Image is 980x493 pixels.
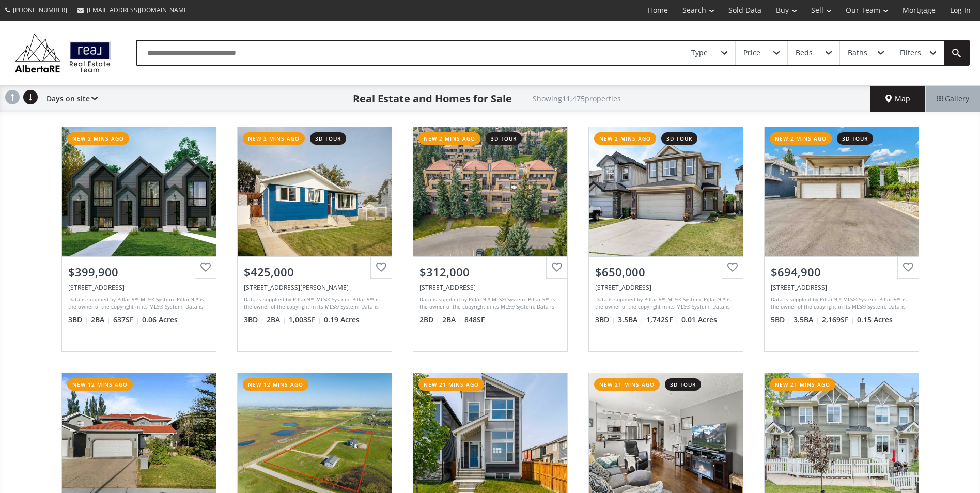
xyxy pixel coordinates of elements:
span: 1,742 SF [646,315,679,325]
span: 2 BD [419,315,440,325]
div: Type [691,49,708,56]
div: Data is supplied by Pillar 9™ MLS® System. Pillar 9™ is the owner of the copyright in its MLS® Sy... [595,296,734,311]
span: 2 BA [442,315,462,325]
span: 0.06 Acres [142,315,178,325]
div: 4708 57a Street Crescent, Lacombe, AB T4L2G5 [244,283,385,292]
span: [EMAIL_ADDRESS][DOMAIN_NAME] [87,6,190,14]
div: Baths [848,49,867,56]
span: 2 BA [267,315,286,325]
a: [EMAIL_ADDRESS][DOMAIN_NAME] [72,1,195,20]
span: 3.5 BA [794,315,819,325]
a: new 2 mins ago3d tour$425,000[STREET_ADDRESS][PERSON_NAME]Data is supplied by Pillar 9™ MLS® Syst... [227,116,402,362]
div: $312,000 [419,264,561,280]
span: 0.15 Acres [857,315,893,325]
span: 3 BD [595,315,615,325]
span: Gallery [937,94,969,104]
span: 637 SF [113,315,139,325]
div: Data is supplied by Pillar 9™ MLS® System. Pillar 9™ is the owner of the copyright in its MLS® Sy... [244,296,383,311]
span: 3.5 BA [618,315,644,325]
span: [PHONE_NUMBER] [13,6,67,14]
span: 0.19 Acres [324,315,360,325]
div: $650,000 [595,264,737,280]
div: Map [870,86,925,112]
span: 2,169 SF [822,315,854,325]
div: $425,000 [244,264,385,280]
div: Data is supplied by Pillar 9™ MLS® System. Pillar 9™ is the owner of the copyright in its MLS® Sy... [419,296,558,311]
div: 207 Village Terrace SW #3, Calgary, AB T3H 2L4 [419,283,561,292]
div: 30 Preston Avenue NE, Medicine Hat, AB T1C1R7 [771,283,912,292]
span: 1,003 SF [289,315,321,325]
div: Data is supplied by Pillar 9™ MLS® System. Pillar 9™ is the owner of the copyright in its MLS® Sy... [771,296,910,311]
span: 0.01 Acres [681,315,717,325]
a: new 2 mins ago$399,900[STREET_ADDRESS]Data is supplied by Pillar 9™ MLS® System. Pillar 9™ is the... [51,116,227,362]
span: 848 SF [464,315,485,325]
div: Data is supplied by Pillar 9™ MLS® System. Pillar 9™ is the owner of the copyright in its MLS® Sy... [68,296,207,311]
span: Map [885,94,910,104]
span: 3 BD [68,315,88,325]
a: new 2 mins ago3d tour$312,000[STREET_ADDRESS]Data is supplied by Pillar 9™ MLS® System. Pillar 9™... [402,116,578,362]
div: 2930 47 Street South, Lethbridge, AB T1K8L4 [68,283,210,292]
span: 3 BD [244,315,264,325]
div: $399,900 [68,264,210,280]
div: Days on site [41,86,98,112]
div: Filters [900,49,921,56]
h2: Showing 11,475 properties [533,95,621,102]
span: 5 BD [771,315,791,325]
span: 2 BA [91,315,111,325]
a: new 2 mins ago3d tour$694,900[STREET_ADDRESS]Data is supplied by Pillar 9™ MLS® System. Pillar 9™... [754,116,929,362]
div: Beds [796,49,813,56]
div: $694,900 [771,264,912,280]
div: Gallery [925,86,980,112]
h1: Real Estate and Homes for Sale [353,91,512,106]
div: Price [743,49,760,56]
div: 120 Covehaven Terrace NE, Calgary, AB T3K 0B2 [595,283,737,292]
img: Logo [10,31,115,75]
a: new 2 mins ago3d tour$650,000[STREET_ADDRESS]Data is supplied by Pillar 9™ MLS® System. Pillar 9™... [578,116,754,362]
